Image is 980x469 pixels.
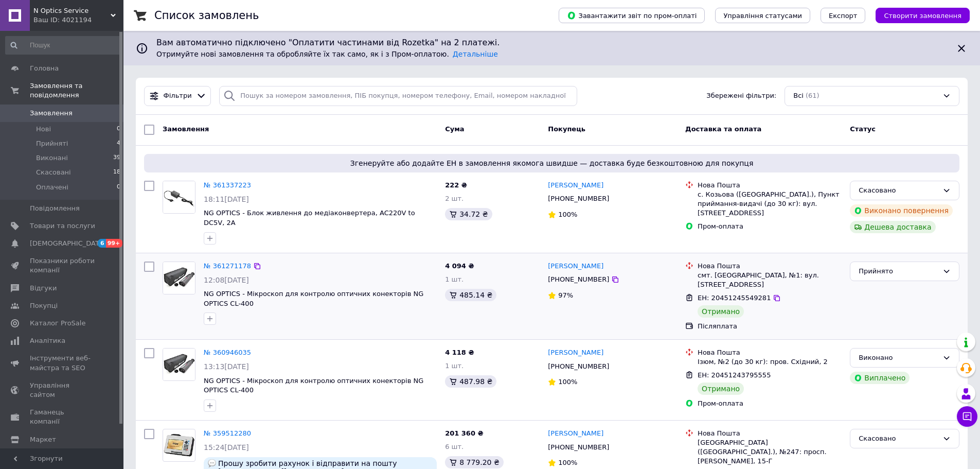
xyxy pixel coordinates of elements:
[30,221,95,231] span: Товари та послуги
[698,322,842,331] div: Післяплата
[30,109,73,118] span: Замовлення
[548,181,603,190] a: [PERSON_NAME]
[30,319,85,328] span: Каталог ProSale
[546,192,611,205] div: [PHONE_NUMBER]
[208,459,216,467] img: :speech_balloon:
[685,125,761,133] span: Доставка та оплата
[163,181,195,213] img: Фото товару
[163,349,195,380] img: Фото товару
[33,6,111,15] span: N Optics Service
[163,262,195,294] a: Фото товару
[698,305,744,318] div: Отримано
[30,81,123,100] span: Замовлення та повідомлення
[117,125,120,134] span: 0
[30,284,57,293] span: Відгуки
[698,190,842,218] div: с. Козьова ([GEOGRAPHIC_DATA].), Пункт приймання-видачі (до 30 кг): вул. [STREET_ADDRESS]
[204,195,249,203] span: 18:11[DATE]
[698,294,771,302] span: ЕН: 20451245549281
[445,289,496,301] div: 485.14 ₴
[163,431,195,459] img: Фото товару
[204,262,251,270] a: № 361271178
[698,357,842,367] div: Ізюм, №2 (до 30 кг): пров. Східний, 2
[33,15,123,25] div: Ваш ID: 4021194
[548,429,603,439] a: [PERSON_NAME]
[163,262,195,294] img: Фото товару
[546,273,611,286] div: [PHONE_NUMBER]
[204,290,423,307] a: NG OPTICS - Мікроскоп для контролю оптичних конекторів NG OPTICS CL-400
[865,11,970,19] a: Створити замовлення
[698,222,842,231] div: Пром-оплата
[548,348,603,358] a: [PERSON_NAME]
[156,50,498,58] span: Отримуйте нові замовлення та обробляйте їх так само, як і з Пром-оплатою.
[859,185,938,196] div: Скасовано
[30,408,95,426] span: Гаманець компанії
[117,139,120,148] span: 4
[30,301,58,310] span: Покупці
[876,8,970,23] button: Створити замовлення
[698,429,842,438] div: Нова Пошта
[30,336,65,345] span: Аналітика
[445,262,474,270] span: 4 094 ₴
[453,50,498,58] a: Детальніше
[445,349,474,356] span: 4 118 ₴
[698,438,842,466] div: [GEOGRAPHIC_DATA] ([GEOGRAPHIC_DATA].), №247: просп. [PERSON_NAME], 15-Г
[219,86,577,106] input: Пошук за номером замовлення, ПІБ покупця, номером телефону, Email, номером накладної
[850,204,953,217] div: Виконано повернення
[698,383,744,395] div: Отримано
[957,406,977,427] button: Чат з покупцем
[806,92,819,99] span: (61)
[706,91,776,101] span: Збережені фільтри:
[36,168,71,177] span: Скасовані
[698,181,842,190] div: Нова Пошта
[546,360,611,373] div: [PHONE_NUMBER]
[36,183,68,192] span: Оплачені
[558,291,573,299] span: 97%
[859,433,938,444] div: Скасовано
[30,435,56,444] span: Маркет
[850,125,876,133] span: Статус
[30,204,80,213] span: Повідомлення
[850,221,935,233] div: Дешева доставка
[204,276,249,284] span: 12:08[DATE]
[445,181,467,189] span: 222 ₴
[163,181,195,214] a: Фото товару
[204,209,415,227] a: NG OPTICS - Блок живлення до медіаконвертера, AC220V to DC5V, 2A
[113,168,120,177] span: 18
[204,377,423,394] a: NG OPTICS - Мікроскоп для контролю оптичних конекторів NG OPTICS CL-400
[148,158,955,168] span: Згенеруйте або додайте ЕН в замовлення якомога швидше — доставка буде безкоштовною для покупця
[30,381,95,399] span: Управління сайтом
[859,353,938,363] div: Виконано
[36,139,68,148] span: Прийняті
[30,64,59,73] span: Головна
[30,256,95,275] span: Показники роботи компанії
[164,91,192,101] span: Фільтри
[30,239,106,248] span: [DEMOGRAPHIC_DATA]
[163,348,195,381] a: Фото товару
[445,429,484,437] span: 201 360 ₴
[445,443,464,450] span: 6 шт.
[163,429,195,462] a: Фото товару
[117,183,120,192] span: 0
[698,348,842,357] div: Нова Пошта
[558,459,577,466] span: 100%
[204,181,251,189] a: № 361337223
[445,375,496,388] div: 487.98 ₴
[821,8,866,23] button: Експорт
[723,12,802,20] span: Управління статусами
[113,153,120,163] span: 39
[829,12,858,20] span: Експорт
[715,8,810,23] button: Управління статусами
[36,153,68,163] span: Виконані
[204,443,249,451] span: 15:24[DATE]
[5,36,121,55] input: Пошук
[559,8,705,23] button: Завантажити звіт по пром-оплаті
[850,372,910,384] div: Виплачено
[793,91,804,101] span: Всі
[204,429,251,437] a: № 359512280
[445,275,464,283] span: 1 шт.
[163,125,209,133] span: Замовлення
[698,271,842,289] div: смт. [GEOGRAPHIC_DATA], №1: вул. [STREET_ADDRESS]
